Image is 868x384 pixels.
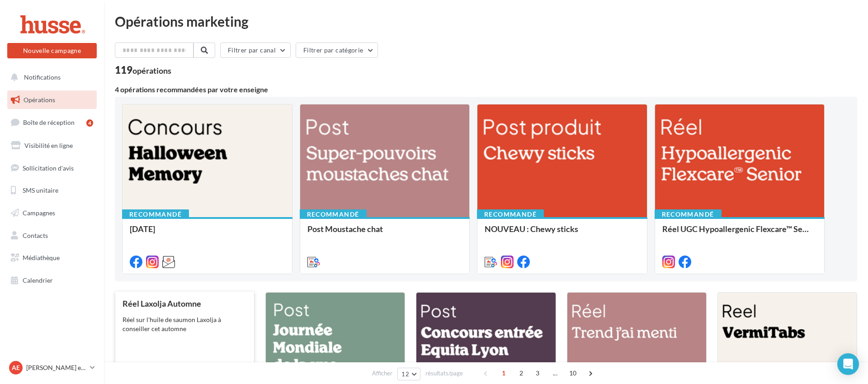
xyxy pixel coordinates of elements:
[24,96,55,104] span: Opérations
[5,90,99,109] a: Opérations
[115,86,857,93] div: 4 opérations recommandées par votre enseigne
[23,232,48,239] span: Contacts
[24,142,73,149] span: Visibilité en ligne
[23,276,53,284] span: Calendrier
[12,363,20,372] span: Ae
[23,209,55,217] span: Campagnes
[425,369,463,378] span: résultats/page
[5,181,99,200] a: SMS unitaire
[23,164,74,171] span: Sollicitation d'avis
[115,65,171,75] div: 119
[23,119,75,126] span: Boîte de réception
[548,366,562,380] span: ...
[5,271,99,290] a: Calendrier
[401,370,409,378] span: 12
[5,113,99,132] a: Boîte de réception4
[5,159,99,178] a: Sollicitation d'avis
[397,368,420,380] button: 12
[5,204,99,223] a: Campagnes
[837,353,859,375] div: Open Intercom Messenger
[26,363,86,372] p: [PERSON_NAME] et [PERSON_NAME]
[122,209,189,219] div: Recommandé
[7,43,97,58] button: Nouvelle campagne
[655,209,722,219] div: Recommandé
[300,209,367,219] div: Recommandé
[372,369,392,378] span: Afficher
[514,366,528,380] span: 2
[477,209,544,219] div: Recommandé
[5,68,95,87] button: Notifications
[496,366,511,380] span: 1
[132,66,171,75] div: opérations
[307,224,462,242] div: Post Moustache chat
[530,366,545,380] span: 3
[485,224,640,242] div: NOUVEAU : Chewy sticks
[5,248,99,267] a: Médiathèque
[130,224,285,242] div: [DATE]
[86,119,93,127] div: 4
[115,14,857,28] div: Opérations marketing
[220,43,291,58] button: Filtrer par canal
[566,366,580,380] span: 10
[5,136,99,155] a: Visibilité en ligne
[5,226,99,245] a: Contacts
[123,299,247,308] div: Réel Laxolja Automne
[662,224,817,242] div: Réel UGC Hypoallergenic Flexcare™ Senior
[7,359,97,376] a: Ae [PERSON_NAME] et [PERSON_NAME]
[296,43,378,58] button: Filtrer par catégorie
[23,254,60,261] span: Médiathèque
[24,73,61,81] span: Notifications
[123,315,247,333] div: Réel sur l'huile de saumon Laxolja à conseiller cet automne
[23,186,58,194] span: SMS unitaire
